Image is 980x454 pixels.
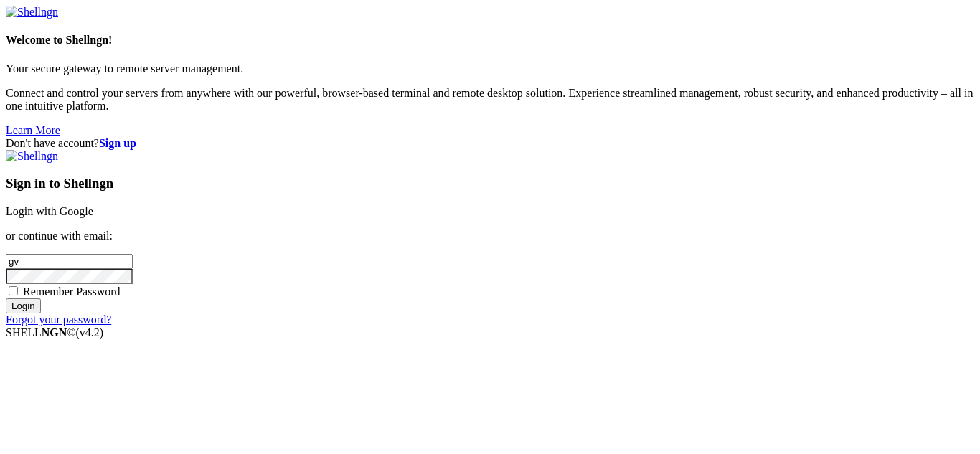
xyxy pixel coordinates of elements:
input: Remember Password [9,286,18,295]
a: Login with Google [6,205,93,217]
input: Email address [6,254,133,269]
div: Don't have account? [6,137,974,150]
a: Learn More [6,124,60,136]
p: Your secure gateway to remote server management. [6,62,974,75]
span: 4.2.0 [76,326,104,339]
span: Remember Password [23,285,121,298]
a: Sign up [99,137,136,149]
span: SHELL © [6,326,103,339]
img: Shellngn [6,6,58,19]
p: Connect and control your servers from anywhere with our powerful, browser-based terminal and remo... [6,87,974,113]
h3: Sign in to Shellngn [6,176,974,191]
p: or continue with email: [6,230,974,242]
img: Shellngn [6,150,58,163]
a: Forgot your password? [6,313,111,326]
input: Login [6,298,41,313]
b: NGN [42,326,67,339]
h4: Welcome to Shellngn! [6,34,974,47]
